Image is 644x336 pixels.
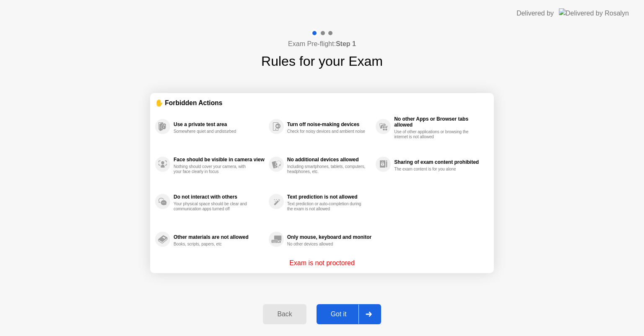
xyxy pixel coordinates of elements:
div: ✋ Forbidden Actions [155,98,489,108]
img: Delivered by Rosalyn [559,8,629,18]
div: Including smartphones, tablets, computers, headphones, etc. [287,164,366,174]
div: Got it [319,310,358,318]
div: Back [265,310,304,318]
div: Turn off noise-making devices [287,121,371,127]
div: Use of other applications or browsing the internet is not allowed [394,129,473,140]
p: Exam is not proctored [289,258,355,268]
div: Text prediction is not allowed [287,194,371,200]
div: Somewhere quiet and undisturbed [174,129,253,134]
div: Sharing of exam content prohibited [394,159,485,165]
div: Text prediction or auto-completion during the exam is not allowed [287,202,366,212]
h1: Rules for your Exam [261,51,383,71]
b: Step 1 [336,40,356,47]
h4: Exam Pre-flight: [288,39,356,49]
div: No other Apps or Browser tabs allowed [394,116,485,128]
div: Do not interact with others [174,194,265,200]
div: Face should be visible in camera view [174,157,265,163]
div: Only mouse, keyboard and monitor [287,234,371,240]
div: Use a private test area [174,121,265,127]
div: Check for noisy devices and ambient noise [287,129,366,134]
div: Your physical space should be clear and communication apps turned off [174,202,253,212]
div: Delivered by [517,8,554,18]
button: Back [263,304,306,324]
button: Got it [317,304,381,324]
div: The exam content is for you alone [394,167,473,172]
div: No additional devices allowed [287,157,371,163]
div: No other devices allowed [287,242,366,247]
div: Nothing should cover your camera, with your face clearly in focus [174,164,253,174]
div: Books, scripts, papers, etc [174,242,253,247]
div: Other materials are not allowed [174,234,265,240]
